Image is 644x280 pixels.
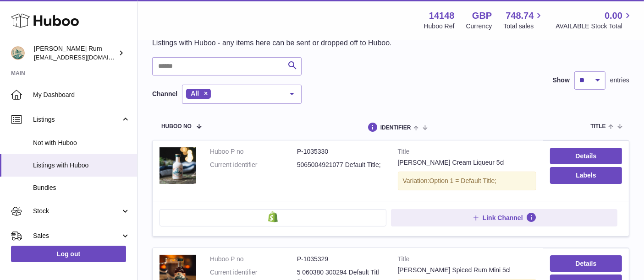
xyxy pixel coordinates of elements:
[210,147,297,156] dt: Huboo P no
[605,10,622,22] span: 0.00
[33,161,130,170] span: Listings with Huboo
[297,161,384,169] dd: 5065004921077 Default Title;
[297,147,384,156] dd: P-1035330
[398,158,536,167] div: [PERSON_NAME] Cream Liqueur 5cl
[33,139,130,147] span: Not with Huboo
[556,22,633,31] span: AVAILABLE Stock Total
[380,125,411,131] span: identifier
[160,147,196,184] img: Barti Cream Liqueur 5cl
[506,10,534,22] span: 748.74
[33,183,130,192] span: Bundles
[398,172,536,190] div: Variation:
[466,22,492,31] div: Currency
[590,124,605,129] span: title
[503,10,544,31] a: 748.74 Total sales
[556,10,633,31] a: 0.00 AVAILABLE Stock Total
[550,167,622,183] button: Labels
[11,46,25,60] img: internalAdmin-14148@internal.huboo.com
[398,147,536,158] strong: Title
[429,177,497,184] span: Option 1 = Default Title;
[34,44,116,62] div: [PERSON_NAME] Rum
[429,10,455,22] strong: 14148
[391,209,618,226] button: Link Channel
[161,124,192,129] span: Huboo no
[34,54,135,61] span: [EMAIL_ADDRESS][DOMAIN_NAME]
[33,232,121,240] span: Sales
[483,214,523,222] span: Link Channel
[210,161,297,169] dt: Current identifier
[33,207,121,215] span: Stock
[398,255,536,266] strong: Title
[11,246,126,262] a: Log out
[191,90,199,97] span: All
[268,211,278,222] img: shopify-small.png
[550,255,622,272] a: Details
[424,22,455,31] div: Huboo Ref
[210,255,297,264] dt: Huboo P no
[503,22,544,31] span: Total sales
[33,115,121,124] span: Listings
[550,148,622,164] a: Details
[152,90,177,98] label: Channel
[33,91,130,99] span: My Dashboard
[398,266,536,275] div: [PERSON_NAME] Spiced Rum Mini 5cl
[553,76,570,85] label: Show
[472,10,492,22] strong: GBP
[297,255,384,264] dd: P-1035329
[610,76,629,85] span: entries
[152,38,392,48] p: Listings with Huboo - any items here can be sent or dropped off to Huboo.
